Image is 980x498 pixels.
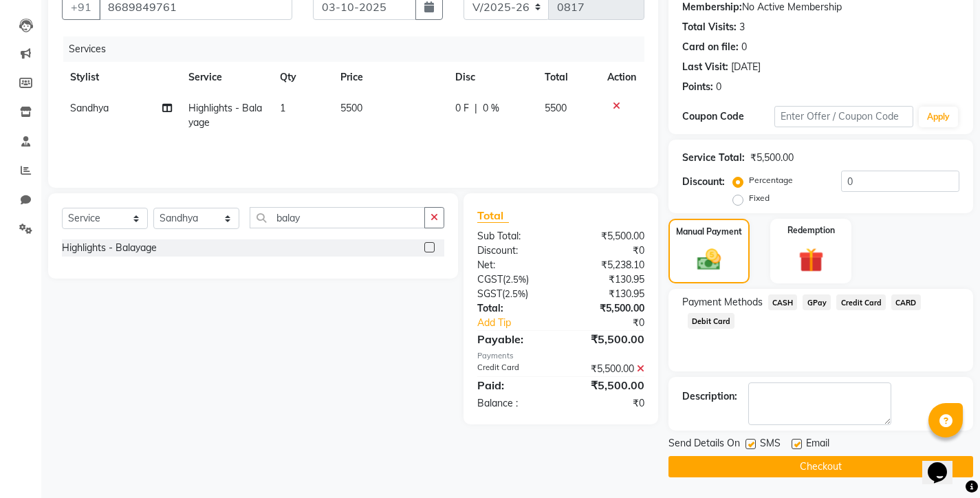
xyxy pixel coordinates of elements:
[739,20,745,34] div: 3
[467,331,560,347] div: Payable:
[741,40,747,54] div: 0
[340,102,362,114] span: 5500
[787,224,835,237] label: Redemption
[688,313,735,329] span: Debit Card
[483,101,499,116] span: 0 %
[272,62,332,93] th: Qty
[919,107,958,127] button: Apply
[576,316,655,330] div: ₹0
[477,273,503,285] span: CGST
[560,331,654,347] div: ₹5,500.00
[682,40,739,54] div: Card on file:
[477,288,502,300] span: SGST
[768,294,798,310] span: CASH
[467,396,560,411] div: Balance :
[836,294,886,310] span: Credit Card
[682,175,725,189] div: Discount:
[760,436,781,453] span: SMS
[467,272,560,287] div: ( )
[505,274,526,285] span: 2.5%
[63,36,655,62] div: Services
[477,208,509,223] span: Total
[180,62,271,93] th: Service
[188,102,262,129] span: Highlights - Balayage
[690,246,728,274] img: _cash.svg
[682,80,713,94] div: Points:
[803,294,831,310] span: GPay
[668,456,973,477] button: Checkout
[545,102,567,114] span: 5500
[62,62,180,93] th: Stylist
[922,443,966,484] iframe: chat widget
[560,229,654,243] div: ₹5,500.00
[560,258,654,272] div: ₹5,238.10
[560,243,654,258] div: ₹0
[676,226,742,238] label: Manual Payment
[477,350,644,362] div: Payments
[682,60,728,74] div: Last Visit:
[749,192,770,204] label: Fixed
[560,396,654,411] div: ₹0
[447,62,536,93] th: Disc
[332,62,447,93] th: Price
[62,241,157,255] div: Highlights - Balayage
[536,62,598,93] th: Total
[716,80,721,94] div: 0
[682,389,737,404] div: Description:
[682,20,737,34] div: Total Visits:
[560,362,654,376] div: ₹5,500.00
[599,62,644,93] th: Action
[560,272,654,287] div: ₹130.95
[731,60,761,74] div: [DATE]
[467,316,576,330] a: Add Tip
[560,377,654,393] div: ₹5,500.00
[467,258,560,272] div: Net:
[560,301,654,316] div: ₹5,500.00
[455,101,469,116] span: 0 F
[749,174,793,186] label: Percentage
[668,436,740,453] span: Send Details On
[791,245,831,276] img: _gift.svg
[682,295,763,310] span: Payment Methods
[280,102,285,114] span: 1
[750,151,794,165] div: ₹5,500.00
[505,288,525,299] span: 2.5%
[467,301,560,316] div: Total:
[70,102,109,114] span: Sandhya
[682,151,745,165] div: Service Total:
[682,109,774,124] div: Coupon Code
[467,362,560,376] div: Credit Card
[891,294,921,310] span: CARD
[467,229,560,243] div: Sub Total:
[467,287,560,301] div: ( )
[774,106,913,127] input: Enter Offer / Coupon Code
[467,243,560,258] div: Discount:
[560,287,654,301] div: ₹130.95
[467,377,560,393] div: Paid:
[806,436,829,453] span: Email
[250,207,425,228] input: Search or Scan
[475,101,477,116] span: |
